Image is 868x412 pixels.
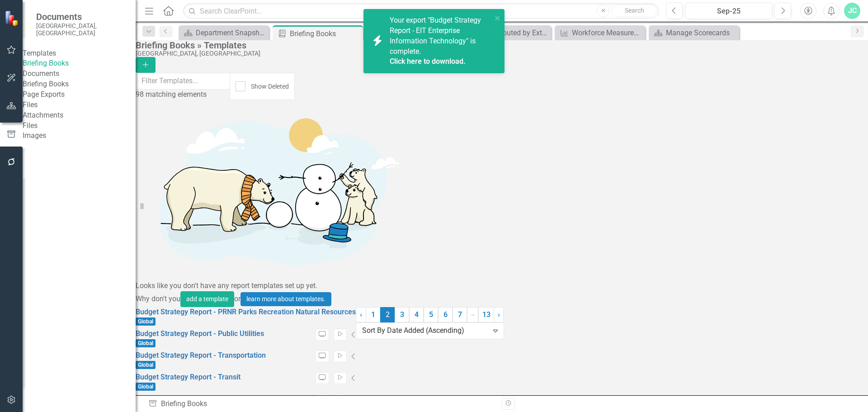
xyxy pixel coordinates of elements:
a: 13 [478,307,494,322]
button: JC [844,3,860,19]
a: 5 [424,307,438,322]
span: ‹ [360,310,362,319]
div: Documents [23,69,136,79]
a: 1 [366,307,380,322]
span: or [234,294,241,303]
span: Why don't you [136,294,180,303]
button: Search [612,5,657,17]
a: Briefing Books [23,79,136,90]
a: Department Snapshot [181,27,267,38]
a: 6 [438,307,453,322]
a: 4 [409,307,424,322]
div: Briefing Books [290,28,361,39]
a: Page Exports [23,90,136,100]
div: Show Deleted [251,82,289,91]
div: Files [23,100,136,110]
span: › [498,310,500,319]
a: Budget Strategy Report - PRNR Parks Recreation Natural Resources [136,308,356,316]
img: Getting started [136,100,407,281]
input: Filter Templates... [136,73,230,90]
span: Search [625,7,644,14]
input: Search ClearPoint... [183,3,659,19]
a: 7 [453,307,467,322]
button: add a template [180,291,234,307]
span: Global [136,383,156,391]
a: Manage Scorecards [651,27,737,38]
a: Attachments [23,110,136,121]
a: Briefing Books [23,58,136,69]
button: Sep-25 [685,3,772,19]
div: Manage Scorecards [666,27,737,38]
div: Workforce Measures - EIT [572,27,643,38]
span: Global [136,339,156,347]
a: Budget Strategy Report - UF/IFAS Extension [136,394,278,403]
div: Looks like you don't have any report templates set up yet. [136,281,868,291]
div: Briefing Books [148,399,495,409]
div: Templates [23,48,136,59]
a: Images [23,131,136,141]
span: Your export "Budget Strategy Report - EIT Enterprise Information Technology" is complete. [390,16,490,67]
span: Global [136,361,156,369]
span: Documents [36,11,127,22]
a: Budget Strategy Report - Public Utilities [136,329,264,338]
a: learn more about templates. [241,292,331,306]
a: Budget Strategy Report - Transportation [136,351,266,360]
div: Department Snapshot [196,27,267,38]
img: ClearPoint Strategy [5,10,20,26]
span: 2 [380,307,395,322]
button: close [495,13,501,23]
div: Sep-25 [689,6,769,17]
div: 98 matching elements [136,90,230,100]
a: Workforce Measures - EIT [557,27,643,38]
a: Budget Strategy Report - Transit [136,373,241,381]
a: 3 [395,307,409,322]
a: Files [23,121,136,131]
small: [GEOGRAPHIC_DATA], [GEOGRAPHIC_DATA] [36,22,127,37]
span: Global [136,317,156,326]
div: $ Contributed by External Entities [478,27,549,38]
a: Click here to download. [390,57,466,66]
